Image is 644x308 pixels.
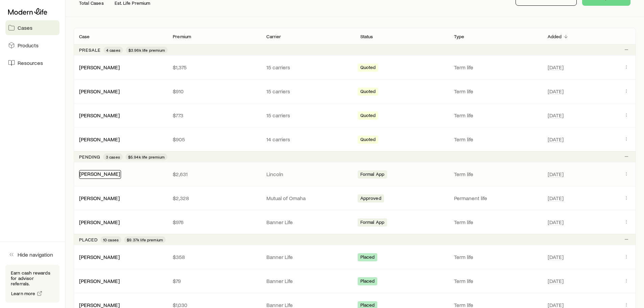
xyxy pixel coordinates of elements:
[173,34,191,39] p: Premium
[548,195,564,202] span: [DATE]
[103,237,119,242] span: 10 cases
[128,47,165,53] span: $3.96k life premium
[360,254,375,261] span: Placed
[173,254,256,260] p: $358
[173,112,256,119] p: $773
[173,136,256,143] p: $905
[79,278,120,284] a: [PERSON_NAME]
[79,64,120,71] div: [PERSON_NAME]
[173,64,256,71] p: $1,375
[266,34,281,39] p: Carrier
[79,136,120,142] a: [PERSON_NAME]
[106,47,120,53] span: 4 cases
[5,55,59,70] a: Resources
[79,88,120,95] div: [PERSON_NAME]
[454,64,537,71] p: Term life
[266,64,349,71] p: 15 carriers
[360,34,373,39] p: Status
[11,291,35,296] span: Learn more
[5,20,59,35] a: Cases
[360,65,376,72] span: Quoted
[360,278,375,285] span: Placed
[18,24,32,31] span: Cases
[454,278,537,284] p: Term life
[128,154,165,160] span: $5.94k life premium
[5,265,59,303] div: Earn cash rewards for advisor referrals.Learn more
[548,34,562,39] p: Added
[548,136,564,143] span: [DATE]
[548,88,564,95] span: [DATE]
[266,136,349,143] p: 14 carriers
[548,278,564,284] span: [DATE]
[79,0,104,6] p: Total Cases
[79,254,120,260] a: [PERSON_NAME]
[79,302,120,308] a: [PERSON_NAME]
[266,88,349,95] p: 15 carriers
[79,237,98,242] p: Placed
[79,88,120,94] a: [PERSON_NAME]
[79,170,121,179] div: [PERSON_NAME]
[454,219,537,226] p: Term life
[266,171,349,177] p: Lincoln
[548,171,564,177] span: [DATE]
[79,254,120,261] div: [PERSON_NAME]
[79,219,120,226] div: [PERSON_NAME]
[266,195,349,202] p: Mutual of Omaha
[266,278,349,284] p: Banner Life
[173,219,256,226] p: $976
[454,136,537,143] p: Term life
[18,251,53,258] span: Hide navigation
[79,154,100,160] p: Pending
[79,136,120,143] div: [PERSON_NAME]
[79,170,120,177] a: [PERSON_NAME]
[360,195,381,203] span: Approved
[5,38,59,53] a: Products
[454,195,537,202] p: Permanent life
[79,278,120,285] div: [PERSON_NAME]
[548,219,564,226] span: [DATE]
[79,64,120,70] a: [PERSON_NAME]
[79,219,120,225] a: [PERSON_NAME]
[79,47,101,53] p: Presale
[115,0,150,6] p: Est. Life Premium
[360,171,385,179] span: Formal App
[18,60,43,66] span: Resources
[79,112,120,119] div: [PERSON_NAME]
[266,254,349,260] p: Banner Life
[454,171,537,177] p: Term life
[106,154,120,160] span: 3 cases
[18,42,39,49] span: Products
[266,219,349,226] p: Banner Life
[173,171,256,177] p: $2,631
[454,88,537,95] p: Term life
[5,247,59,262] button: Hide navigation
[360,137,376,144] span: Quoted
[79,195,120,201] a: [PERSON_NAME]
[127,237,163,242] span: $9.37k life premium
[173,278,256,284] p: $79
[454,34,464,39] p: Type
[11,270,54,286] p: Earn cash rewards for advisor referrals.
[79,195,120,202] div: [PERSON_NAME]
[454,254,537,260] p: Term life
[360,113,376,120] span: Quoted
[454,112,537,119] p: Term life
[173,88,256,95] p: $910
[173,195,256,202] p: $2,328
[548,254,564,260] span: [DATE]
[548,64,564,71] span: [DATE]
[360,89,376,96] span: Quoted
[548,112,564,119] span: [DATE]
[360,219,385,227] span: Formal App
[79,34,90,39] p: Case
[266,112,349,119] p: 15 carriers
[79,112,120,118] a: [PERSON_NAME]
